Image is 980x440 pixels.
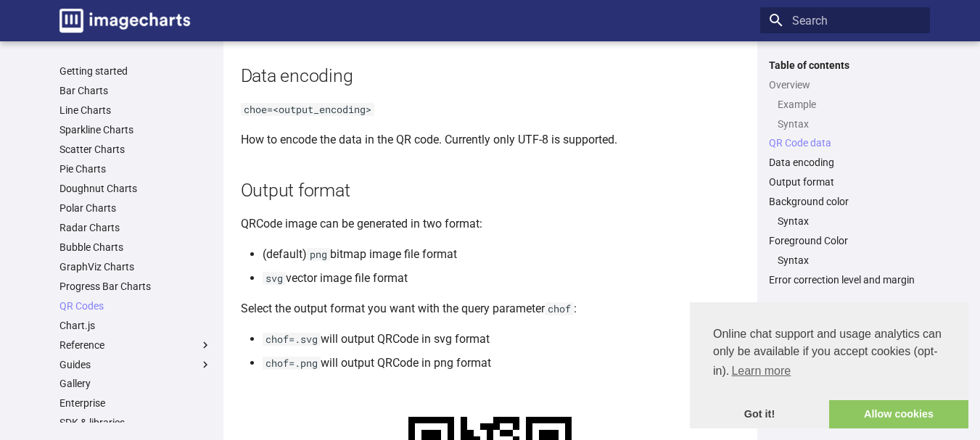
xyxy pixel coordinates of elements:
[263,272,286,285] code: svg
[263,245,740,264] li: (default) bitmap image file format
[307,248,330,261] code: png
[241,299,740,318] p: Select the output format you want with the query parameter :
[263,354,740,373] li: will output QRCode in png format
[769,98,921,130] nav: Overview
[769,156,921,169] a: Data encoding
[241,63,740,88] h2: Data encoding
[713,325,945,382] span: Online chat support and usage analytics can only be available if you accept cookies (opt-in).
[59,143,212,156] a: Scatter Charts
[241,103,374,116] code: choe=<output_encoding>
[59,9,190,33] img: logo
[769,254,921,267] nav: Foreground Color
[59,182,212,195] a: Doughnut Charts
[729,360,793,382] a: learn more about cookies
[59,280,212,293] a: Progress Bar Charts
[769,78,921,91] a: Overview
[778,254,921,267] a: Syntax
[778,98,921,111] a: Example
[59,319,212,332] a: Chart.js
[59,104,212,117] a: Line Charts
[59,299,212,312] a: QR Codes
[59,260,212,273] a: GraphViz Charts
[690,400,829,429] a: dismiss cookie message
[59,416,212,429] a: SDK & libraries
[59,397,212,410] a: Enterprise
[760,59,930,287] nav: Table of contents
[54,3,196,38] a: Image-Charts documentation
[778,117,921,130] a: Syntax
[59,241,212,254] a: Bubble Charts
[760,59,930,72] label: Table of contents
[263,333,321,346] code: chof=.svg
[769,234,921,247] a: Foreground Color
[263,269,740,288] li: vector image file format
[769,136,921,149] a: QR Code data
[59,123,212,136] a: Sparkline Charts
[263,357,321,370] code: chof=.png
[59,84,212,97] a: Bar Charts
[59,358,212,371] label: Guides
[241,215,740,233] p: QRCode image can be generated in two format:
[760,7,930,33] input: Search
[59,221,212,234] a: Radar Charts
[241,178,740,203] h2: Output format
[59,339,212,352] label: Reference
[778,215,921,228] a: Syntax
[545,302,574,315] code: chof
[769,195,921,208] a: Background color
[829,400,968,429] a: allow cookies
[59,377,212,390] a: Gallery
[59,162,212,175] a: Pie Charts
[59,65,212,78] a: Getting started
[59,202,212,215] a: Polar Charts
[263,330,740,349] li: will output QRCode in svg format
[690,302,968,428] div: cookieconsent
[769,273,921,286] a: Error correction level and margin
[769,215,921,228] nav: Background color
[241,130,740,149] p: How to encode the data in the QR code. Currently only UTF-8 is supported.
[769,175,921,188] a: Output format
